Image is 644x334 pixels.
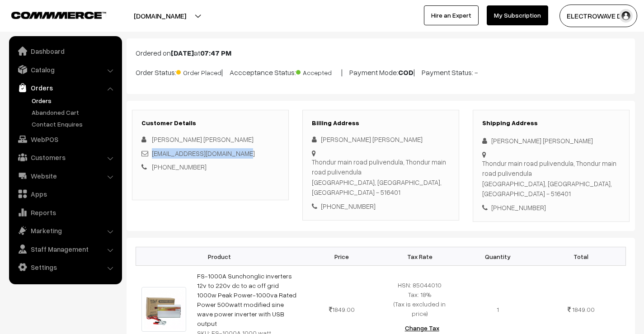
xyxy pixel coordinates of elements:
[329,306,355,313] span: 1849.00
[296,66,341,77] span: Accepted
[619,9,633,23] img: user
[11,168,119,184] a: Website
[11,131,119,147] a: WebPOS
[141,119,279,127] h3: Customer Details
[152,149,255,157] a: [EMAIL_ADDRESS][DOMAIN_NAME]
[11,241,119,257] a: Staff Management
[559,5,637,27] button: ELECTROWAVE DE…
[482,136,620,146] div: [PERSON_NAME] [PERSON_NAME]
[303,247,381,266] th: Price
[381,247,458,266] th: Tax Rate
[102,5,218,27] button: [DOMAIN_NAME]
[572,306,595,313] span: 1849.00
[171,48,194,57] b: [DATE]
[136,47,626,58] p: Ordered on at
[11,259,119,275] a: Settings
[152,135,254,143] span: [PERSON_NAME] [PERSON_NAME]
[176,66,221,77] span: Order Placed
[11,43,119,59] a: Dashboard
[459,247,536,266] th: Quantity
[11,12,106,19] img: COMMMERCE
[11,61,119,78] a: Catalog
[29,96,119,105] a: Orders
[29,108,119,117] a: Abandoned Cart
[536,247,625,266] th: Total
[497,306,499,313] span: 1
[11,9,90,20] a: COMMMERCE
[312,134,450,145] div: [PERSON_NAME] [PERSON_NAME]
[11,222,119,239] a: Marketing
[312,119,450,127] h3: Billing Address
[482,119,620,127] h3: Shipping Address
[136,247,303,266] th: Product
[11,80,119,96] a: Orders
[398,68,414,77] b: COD
[141,287,186,332] img: a.jpg
[11,186,119,202] a: Apps
[312,157,450,198] div: Thondur main road pulivendula, Thondur main road pulivendula [GEOGRAPHIC_DATA], [GEOGRAPHIC_DATA]...
[487,5,548,25] a: My Subscription
[152,163,207,171] a: [PHONE_NUMBER]
[200,48,231,57] b: 07:47 PM
[197,272,296,327] a: FS-1000A Sunchonglic inverters 12v to 220v dc to ac off grid 1000w Peak Power-1000va Rated Power ...
[312,201,450,212] div: [PHONE_NUMBER]
[29,119,119,129] a: Contact Enquires
[482,158,620,199] div: Thondur main road pulivendula, Thondur main road pulivendula [GEOGRAPHIC_DATA], [GEOGRAPHIC_DATA]...
[11,204,119,221] a: Reports
[11,149,119,165] a: Customers
[424,5,479,25] a: Hire an Expert
[394,281,446,317] span: HSN: 85044010 Tax: 18% (Tax is excluded in price)
[482,202,620,213] div: [PHONE_NUMBER]
[136,66,626,78] p: Order Status: | Accceptance Status: | Payment Mode: | Payment Status: -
